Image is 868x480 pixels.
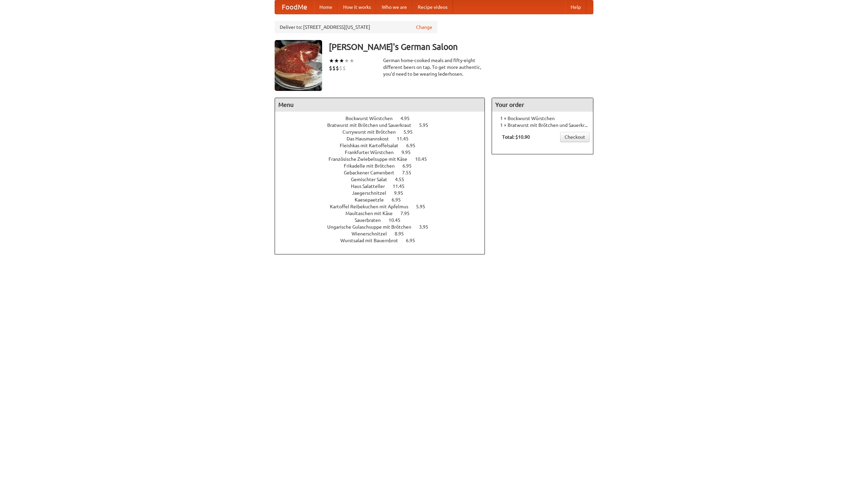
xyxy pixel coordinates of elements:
span: 11.45 [393,184,411,189]
a: Recipe videos [412,0,453,14]
a: Frankfurter Würstchen 9.95 [345,150,423,155]
a: Help [565,0,586,14]
a: Who we are [376,0,412,14]
span: Currywurst mit Brötchen [342,129,402,135]
span: Kartoffel Reibekuchen mit Apfelmus [330,204,415,209]
a: Home [314,0,338,14]
li: $ [342,64,346,72]
a: Change [416,24,432,31]
a: Maultaschen mit Käse 7.95 [346,211,422,216]
span: Frankfurter Würstchen [345,150,400,155]
a: Wurstsalad mit Bauernbrot 6.95 [340,238,428,243]
li: ★ [349,57,354,64]
li: $ [336,64,339,72]
span: 4.95 [400,116,416,121]
li: $ [329,64,332,72]
span: Haus Salatteller [351,184,392,189]
a: Das Hausmannskost 11.45 [347,136,421,141]
span: Das Hausmannskost [347,136,396,141]
span: Ungarische Gulaschsuppe mit Brötchen [327,224,418,230]
li: 1 × Bratwurst mit Brötchen und Sauerkraut [495,122,590,129]
span: 10.45 [389,217,407,223]
span: Frikadelle mit Brötchen [344,163,401,169]
span: Kaesepaetzle [355,197,391,203]
a: Bratwurst mit Brötchen und Sauerkraut 5.95 [327,122,441,128]
span: 5.95 [419,122,435,128]
span: 7.95 [400,211,416,216]
a: Französische Zwiebelsuppe mit Käse 10.45 [329,156,439,162]
a: Frikadelle mit Brötchen 6.95 [344,163,424,169]
span: Gebackener Camenbert [344,170,401,175]
span: Fleishkas mit Kartoffelsalat [340,143,405,148]
span: 8.95 [395,231,411,236]
li: ★ [334,57,339,64]
span: Wienerschnitzel [352,231,394,236]
span: 6.95 [402,163,418,169]
span: Maultaschen mit Käse [346,211,399,216]
a: How it works [338,0,376,14]
span: Wurstsalad mit Bauernbrot [340,238,405,243]
span: 4.55 [395,177,411,182]
span: 10.45 [415,156,434,162]
span: Französische Zwiebelsuppe mit Käse [329,156,414,162]
h4: Your order [492,98,593,112]
span: Jaegerschnitzel [352,190,393,196]
span: 7.55 [402,170,418,175]
a: Fleishkas mit Kartoffelsalat 6.95 [340,143,428,148]
a: Gemischter Salat 4.55 [351,177,417,182]
h3: [PERSON_NAME]'s German Saloon [329,40,593,54]
h4: Menu [275,98,485,112]
a: Wienerschnitzel 8.95 [352,231,416,236]
span: Bratwurst mit Brötchen und Sauerkraut [327,122,418,128]
li: ★ [344,57,349,64]
span: 6.95 [406,143,422,148]
span: 5.95 [416,204,432,209]
a: Currywurst mit Brötchen 5.95 [342,129,425,135]
span: 3.95 [419,224,435,230]
li: $ [332,64,336,72]
li: ★ [339,57,344,64]
a: Haus Salatteller 11.45 [351,184,417,189]
span: 5.95 [403,129,419,135]
div: Deliver to: [STREET_ADDRESS][US_STATE] [275,21,437,33]
span: 11.45 [397,136,415,141]
span: 9.95 [394,190,410,196]
a: Bockwurst Würstchen 4.95 [346,116,422,121]
a: FoodMe [275,0,314,14]
span: Gemischter Salat [351,177,394,182]
b: Total: $10.90 [502,134,530,140]
li: ★ [329,57,334,64]
a: Kartoffel Reibekuchen mit Apfelmus 5.95 [330,204,438,209]
span: Sauerbraten [355,217,388,223]
span: 6.95 [392,197,408,203]
li: $ [339,64,342,72]
img: angular.jpg [275,40,322,91]
a: Checkout [560,132,590,142]
span: 6.95 [406,238,422,243]
span: 9.95 [401,150,417,155]
a: Kaesepaetzle 6.95 [355,197,413,203]
a: Jaegerschnitzel 9.95 [352,190,416,196]
a: Sauerbraten 10.45 [355,217,413,223]
div: German home-cooked meals and fifty-eight different beers on tap. To get more authentic, you'd nee... [383,57,485,77]
li: 1 × Bockwurst Würstchen [495,115,590,122]
a: Ungarische Gulaschsuppe mit Brötchen 3.95 [327,224,441,230]
span: Bockwurst Würstchen [346,116,399,121]
a: Gebackener Camenbert 7.55 [344,170,424,175]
